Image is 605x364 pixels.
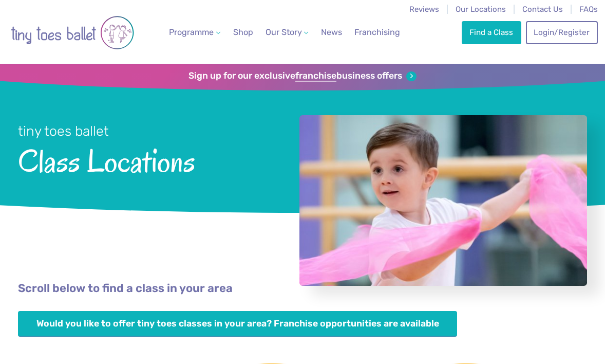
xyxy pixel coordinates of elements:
a: FAQs [579,5,598,14]
a: Programme [165,22,224,43]
a: Contact Us [522,5,563,14]
a: Franchising [350,22,404,43]
a: Would you like to offer tiny toes classes in your area? Franchise opportunities are available [18,311,457,337]
a: Find a Class [462,21,521,44]
a: Shop [229,22,257,43]
p: Scroll below to find a class in your area [18,281,587,297]
a: Reviews [409,5,439,14]
a: Our Locations [456,5,506,14]
a: Our Story [261,22,313,43]
span: Our Story [266,27,302,37]
span: Shop [233,27,253,37]
span: Class Locations [18,140,274,178]
a: Login/Register [526,21,598,44]
strong: franchise [295,70,336,82]
img: tiny toes ballet [11,7,134,59]
a: News [316,22,346,43]
a: Sign up for our exclusivefranchisebusiness offers [188,70,416,82]
span: Programme [169,27,214,37]
small: tiny toes ballet [18,123,109,139]
span: Franchising [354,27,400,37]
span: News [321,27,342,37]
